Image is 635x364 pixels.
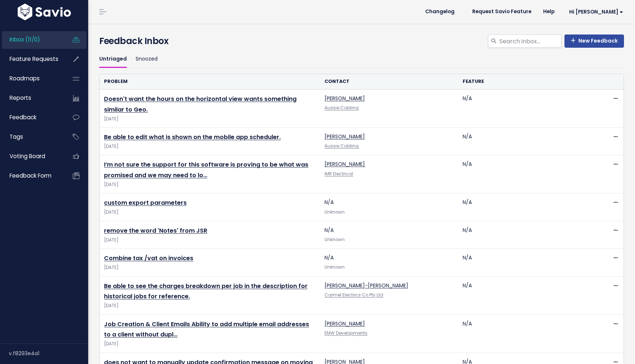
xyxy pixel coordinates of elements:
a: IMR Electrical [324,171,353,177]
a: [PERSON_NAME]-[PERSON_NAME] [324,282,408,289]
span: Voting Board [10,152,45,160]
a: Hi [PERSON_NAME] [560,6,629,18]
input: Search inbox... [499,34,562,48]
a: I’m not sure the support for this software is proving to be what was promised and we may need to lo… [104,160,308,179]
td: N/A [458,128,596,155]
a: Be able to see the charges breakdown per job in the description for historical jobs for reference. [104,282,308,301]
span: [DATE] [104,143,316,150]
a: Snoozed [136,51,158,68]
a: Inbox (11/0) [2,31,61,48]
a: [PERSON_NAME] [324,160,365,168]
a: Carmel Electrics Co Pty Ltd [324,292,383,298]
td: N/A [458,193,596,221]
td: N/A [458,90,596,128]
a: Feedback form [2,167,61,184]
a: New Feedback [564,34,624,48]
img: logo-white.9d6f32f41409.svg [16,4,73,20]
th: Problem [100,74,320,89]
span: Inbox (11/0) [10,36,40,43]
a: Job Creation & Client Emails Ability to add multiple email addresses to a client without dupl… [104,320,309,339]
a: custom export parameters [104,199,187,207]
span: [DATE] [104,115,316,123]
td: N/A [458,314,596,353]
span: [DATE] [104,302,316,310]
span: [DATE] [104,236,316,244]
th: Feature [458,74,596,89]
span: Changelog [425,9,455,14]
td: N/A [458,249,596,276]
a: Tags [2,128,61,145]
ul: Filter feature requests [99,51,624,68]
span: Hi [PERSON_NAME] [569,9,623,15]
th: Contact [320,74,458,89]
a: Feedback [2,109,61,126]
span: [DATE] [104,208,316,216]
a: [PERSON_NAME] [324,95,365,102]
a: Roadmaps [2,70,61,87]
a: [PERSON_NAME] [324,320,365,327]
span: Feedback form [10,172,51,179]
td: N/A [320,193,458,221]
a: Help [537,6,560,17]
span: Feedback [10,113,36,121]
span: Feature Requests [10,55,58,63]
h4: Feedback Inbox [99,34,624,48]
td: N/A [320,221,458,248]
a: Aussie Cabling [324,105,359,111]
td: N/A [458,221,596,248]
a: Aussie Cabling [324,143,359,149]
a: Request Savio Feature [466,6,537,17]
span: [DATE] [104,264,316,272]
span: Unknown [324,209,345,215]
span: Unknown [324,264,345,270]
span: Reports [10,94,31,102]
a: Reports [2,90,61,106]
a: remove the word 'Notes' from JSR [104,226,207,235]
a: Combine tax /vat on invoices [104,254,193,262]
span: [DATE] [104,340,316,348]
a: Doesn't want the hours on the horizontal view wants something similar to Geo. [104,95,297,114]
span: [DATE] [104,181,316,189]
td: N/A [320,249,458,276]
a: [PERSON_NAME] [324,133,365,140]
span: Roadmaps [10,74,40,82]
a: EMW Developments [324,330,367,336]
span: Unknown [324,237,345,243]
a: Untriaged [99,51,127,68]
td: N/A [458,155,596,193]
a: Voting Board [2,148,61,165]
a: Be able to edit what is shown on the mobile app scheduler. [104,133,281,141]
td: N/A [458,276,596,314]
div: v.f8293e4a1 [9,344,88,363]
a: Feature Requests [2,51,61,68]
span: Tags [10,133,23,141]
